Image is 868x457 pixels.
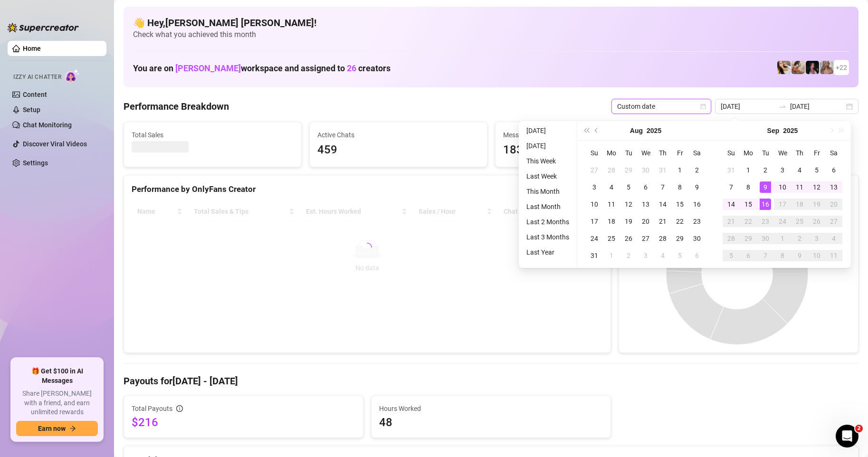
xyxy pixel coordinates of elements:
[23,159,48,167] a: Settings
[603,196,620,213] td: 2025-08-11
[688,213,706,230] td: 2025-08-23
[743,233,754,244] div: 29
[69,425,76,432] span: arrow-right
[740,144,757,162] th: Mo
[38,425,66,432] span: Earn now
[133,63,391,74] h1: You are on workspace and assigned to creators
[674,250,686,261] div: 5
[630,121,643,140] button: Choose a month
[176,405,183,412] span: info-circle
[828,199,839,210] div: 20
[691,250,703,261] div: 6
[836,425,858,447] iframe: Intercom live chat
[133,29,849,40] span: Check what you achieved this month
[777,181,788,193] div: 10
[654,230,671,247] td: 2025-08-28
[674,164,686,176] div: 1
[657,216,668,227] div: 21
[603,247,620,264] td: 2025-09-01
[808,196,825,213] td: 2025-09-19
[586,162,603,179] td: 2025-07-27
[740,196,757,213] td: 2025-09-15
[586,247,603,264] td: 2025-08-31
[347,63,356,73] span: 26
[783,121,798,140] button: Choose a year
[620,144,637,162] th: Tu
[725,216,737,227] div: 21
[743,250,754,261] div: 6
[774,179,791,196] td: 2025-09-10
[688,162,706,179] td: 2025-08-02
[133,16,849,29] h4: 👋 Hey, [PERSON_NAME] [PERSON_NAME] !
[591,121,602,140] button: Previous month (PageUp)
[723,213,740,230] td: 2025-09-21
[674,233,686,244] div: 29
[811,199,822,210] div: 19
[760,250,771,261] div: 7
[811,216,822,227] div: 26
[794,164,805,176] div: 4
[774,144,791,162] th: We
[828,216,839,227] div: 27
[806,61,819,74] img: Baby (@babyyyybellaa)
[606,250,617,261] div: 1
[723,179,740,196] td: 2025-09-07
[808,213,825,230] td: 2025-09-26
[828,250,839,261] div: 11
[523,231,573,243] li: Last 3 Months
[603,162,620,179] td: 2025-07-28
[791,247,808,264] td: 2025-10-09
[124,374,858,388] h4: Payouts for [DATE] - [DATE]
[828,164,839,176] div: 6
[65,69,80,83] img: AI Chatter
[808,162,825,179] td: 2025-09-05
[623,250,634,261] div: 2
[317,130,479,140] span: Active Chats
[808,247,825,264] td: 2025-10-10
[791,230,808,247] td: 2025-10-02
[623,233,634,244] div: 26
[654,196,671,213] td: 2025-08-14
[637,179,654,196] td: 2025-08-06
[657,199,668,210] div: 14
[671,144,688,162] th: Fr
[760,216,771,227] div: 23
[725,233,737,244] div: 28
[523,155,573,167] li: This Week
[825,179,842,196] td: 2025-09-13
[743,164,754,176] div: 1
[654,179,671,196] td: 2025-08-07
[16,389,98,417] span: Share [PERSON_NAME] with a friend, and earn unlimited rewards
[743,199,754,210] div: 15
[794,181,805,193] div: 11
[23,106,40,114] a: Setup
[654,144,671,162] th: Th
[617,99,706,114] span: Custom date
[691,233,703,244] div: 30
[779,103,786,110] span: to
[808,230,825,247] td: 2025-10-03
[620,230,637,247] td: 2025-08-26
[688,230,706,247] td: 2025-08-30
[825,144,842,162] th: Sa
[589,181,600,193] div: 3
[623,199,634,210] div: 12
[723,196,740,213] td: 2025-09-14
[825,230,842,247] td: 2025-10-04
[603,144,620,162] th: Mo
[671,247,688,264] td: 2025-09-05
[757,230,774,247] td: 2025-09-30
[825,162,842,179] td: 2025-09-06
[760,164,771,176] div: 2
[132,183,603,196] div: Performance by OnlyFans Creator
[688,179,706,196] td: 2025-08-09
[523,171,573,182] li: Last Week
[794,199,805,210] div: 18
[523,247,573,258] li: Last Year
[586,144,603,162] th: Su
[700,104,706,109] span: calendar
[836,62,847,73] span: + 22
[606,181,617,193] div: 4
[16,367,98,385] span: 🎁 Get $100 in AI Messages
[811,250,822,261] div: 10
